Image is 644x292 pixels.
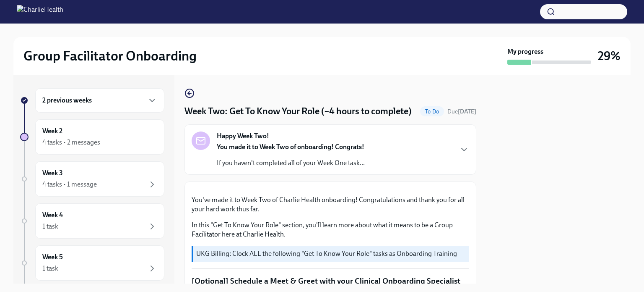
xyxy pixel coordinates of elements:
[196,249,466,258] p: UKG Billing: Clock ALL the following "Get To Know Your Role" tasks as Onboarding Training
[42,264,58,273] div: 1 task
[507,47,543,56] strong: My progress
[217,132,269,141] strong: Happy Week Two!
[20,203,164,239] a: Week 41 task
[42,96,92,105] h6: 2 previous weeks
[20,245,164,281] a: Week 51 task
[458,108,476,115] strong: [DATE]
[420,108,444,115] span: To Do
[192,276,469,287] p: [Optional] Schedule a Meet & Greet with your Clinical Onboarding Specialist
[35,88,164,113] div: 2 previous weeks
[217,143,364,151] strong: You made it to Week Two of onboarding! Congrats!
[217,158,365,168] p: If you haven't completed all of your Week One task...
[23,47,197,64] h2: Group Facilitator Onboarding
[447,108,476,115] span: Due
[20,161,164,197] a: Week 34 tasks • 1 message
[42,253,63,262] h6: Week 5
[192,221,469,239] p: In this "Get To Know Your Role" section, you'll learn more about what it means to be a Group Faci...
[192,195,469,214] p: You've made it to Week Two of Charlie Health onboarding! Congratulations and thank you for all yo...
[184,105,412,118] h4: Week Two: Get To Know Your Role (~4 hours to complete)
[20,119,164,155] a: Week 24 tasks • 2 messages
[42,126,62,136] h6: Week 2
[598,48,621,63] h3: 29%
[42,222,58,231] div: 1 task
[42,210,63,220] h6: Week 4
[447,108,476,116] span: October 20th, 2025 10:00
[42,138,100,147] div: 4 tasks • 2 messages
[17,5,63,18] img: CharlieHealth
[42,168,63,178] h6: Week 3
[42,180,97,189] div: 4 tasks • 1 message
